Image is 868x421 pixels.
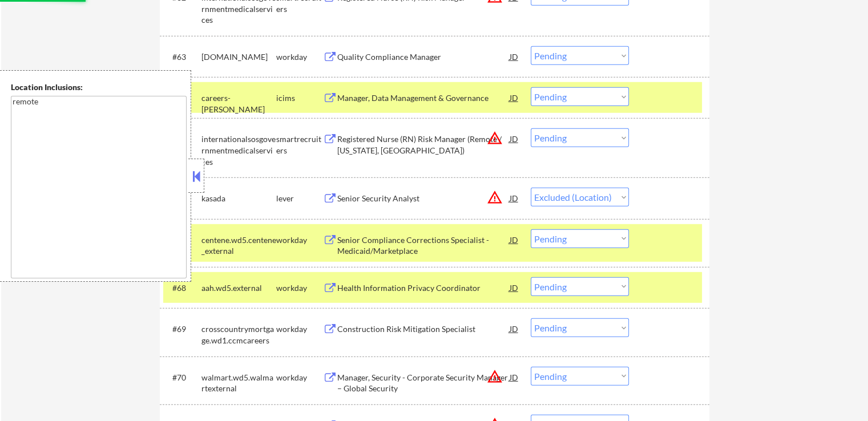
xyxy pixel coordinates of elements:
[172,51,192,63] div: #63
[276,193,323,204] div: lever
[337,51,510,63] div: Quality Compliance Manager
[201,193,276,204] div: kasada
[508,46,520,67] div: JD
[508,128,520,149] div: JD
[337,92,510,104] div: Manager, Data Management & Governance
[172,323,192,335] div: #69
[201,323,276,346] div: crosscountrymortgage.wd1.ccmcareers
[487,130,503,146] button: warning_amber
[508,188,520,208] div: JD
[508,367,520,387] div: JD
[201,92,276,115] div: careers-[PERSON_NAME]
[508,87,520,108] div: JD
[276,323,323,335] div: workday
[337,193,510,204] div: Senior Security Analyst
[276,372,323,383] div: workday
[487,369,503,384] button: warning_amber
[201,51,276,63] div: [DOMAIN_NAME]
[276,51,323,63] div: workday
[201,234,276,257] div: centene.wd5.centene_external
[508,318,520,339] div: JD
[337,372,510,394] div: Manager, Security - Corporate Security Manager – Global Security
[508,277,520,298] div: JD
[201,282,276,294] div: aah.wd5.external
[487,189,503,205] button: warning_amber
[11,82,187,93] div: Location Inclusions:
[276,133,323,156] div: smartrecruiters
[337,133,510,156] div: Registered Nurse (RN) Risk Manager (Remote / [US_STATE], [GEOGRAPHIC_DATA])
[276,234,323,246] div: workday
[201,133,276,167] div: internationalsosgovernmentmedicalservices
[276,92,323,104] div: icims
[276,282,323,294] div: workday
[201,372,276,394] div: walmart.wd5.walmartexternal
[337,234,510,257] div: Senior Compliance Corrections Specialist - Medicaid/Marketplace
[508,229,520,250] div: JD
[337,323,510,335] div: Construction Risk Mitigation Specialist
[172,282,192,294] div: #68
[172,372,192,383] div: #70
[337,282,510,294] div: Health Information Privacy Coordinator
